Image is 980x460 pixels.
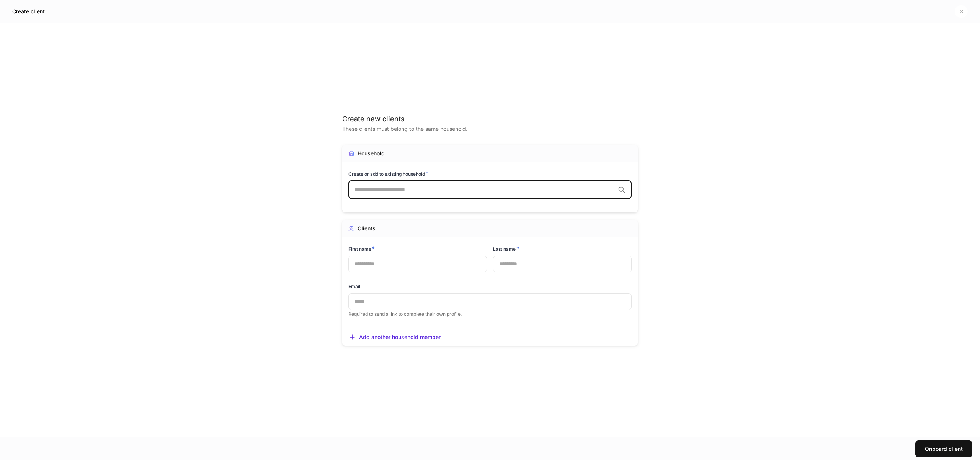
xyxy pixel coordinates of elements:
button: Add another household member [348,333,441,341]
p: Required to send a link to complete their own profile. [348,311,632,317]
h6: Email [348,283,360,290]
h6: Create or add to existing household [348,170,428,178]
button: Onboard client [915,440,972,457]
div: Onboard client [925,446,963,452]
h5: Create client [12,8,45,15]
div: Create new clients [342,114,638,124]
div: These clients must belong to the same household. [342,124,638,133]
div: Clients [358,225,376,232]
div: Household [358,150,385,157]
h6: First name [348,245,375,253]
h6: Last name [493,245,519,253]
